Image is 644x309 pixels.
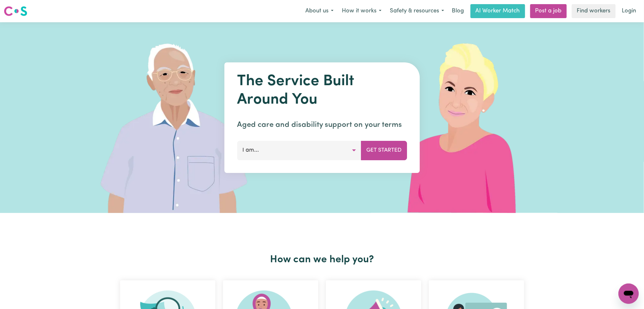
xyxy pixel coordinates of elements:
[386,4,448,18] button: Safety & resources
[618,4,640,18] a: Login
[471,4,525,18] a: AI Worker Match
[361,141,407,160] button: Get Started
[301,4,338,18] button: About us
[4,4,27,18] a: Careseekers logo
[572,4,616,18] a: Find workers
[448,4,468,18] a: Blog
[237,119,407,131] p: Aged care and disability support on your terms
[237,141,361,160] button: I am...
[530,4,567,18] a: Post a job
[338,4,386,18] button: How it works
[116,254,528,266] h2: How can we help you?
[619,284,639,304] iframe: Button to launch messaging window
[4,5,27,17] img: Careseekers logo
[237,72,407,109] h1: The Service Built Around You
